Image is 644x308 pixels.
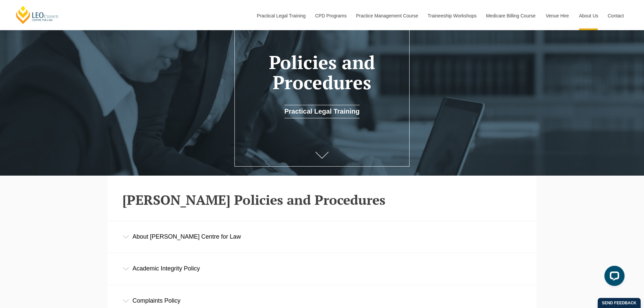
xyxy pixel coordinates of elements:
h1: Policies and Procedures [245,52,399,93]
a: Practical Legal Training [284,105,360,118]
a: Traineeship Workshops [423,1,481,30]
a: CPD Programs [310,1,351,30]
a: Contact [603,1,629,30]
div: Academic Integrity Policy [107,253,537,284]
a: [PERSON_NAME] Centre for Law [15,5,60,24]
div: About [PERSON_NAME] Centre for Law [107,221,537,252]
a: Venue Hire [541,1,574,30]
h2: [PERSON_NAME] Policies and Procedures [122,192,522,207]
a: Practice Management Course [351,1,423,30]
a: Practical Legal Training [252,1,310,30]
a: Medicare Billing Course [481,1,541,30]
iframe: LiveChat chat widget [599,263,627,291]
a: About Us [574,1,603,30]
